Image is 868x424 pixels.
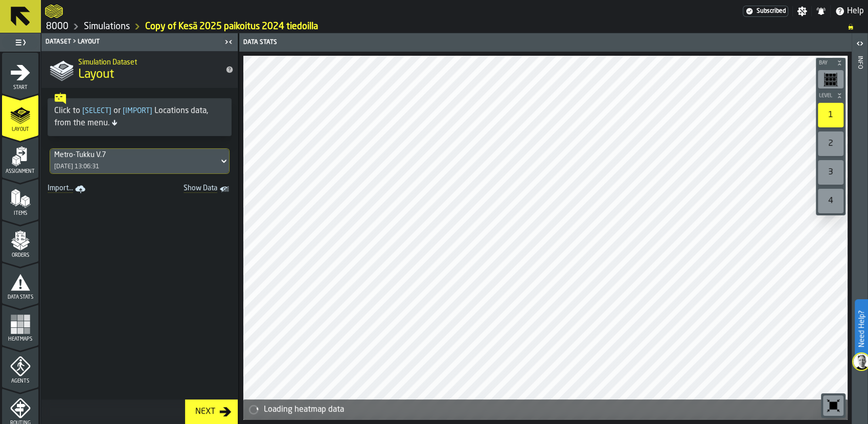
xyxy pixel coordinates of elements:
div: DropdownMenuValue-0caf337c-2556-44a6-85d9-67cdc6980810[DATE] 13:06:31 [50,148,230,174]
div: button-toolbar-undefined [816,158,846,187]
div: 1 [818,103,843,127]
li: menu Start [2,53,38,94]
span: Orders [2,253,38,258]
div: button-toolbar-undefined [821,393,846,418]
span: Agents [2,378,38,384]
span: Heatmaps [2,337,38,342]
div: Click to or Locations data, from the menu. [54,105,225,129]
span: Subscribed [757,8,786,15]
div: Dataset > Layout [43,38,221,46]
a: link-to-/wh/i/b2e041e4-2753-4086-a82a-958e8abdd2c7 [84,21,130,32]
span: Show Data [148,184,217,194]
a: logo-header [45,2,63,20]
a: link-to-/wh/i/b2e041e4-2753-4086-a82a-958e8abdd2c7 [46,21,68,32]
div: Next [191,406,219,418]
span: Data Stats [2,295,38,300]
li: menu Items [2,178,38,219]
a: link-to-/wh/i/b2e041e4-2753-4086-a82a-958e8abdd2c7/import/layout/ [43,182,92,196]
span: Import [121,107,154,115]
header: Data Stats [239,33,852,52]
li: menu Data Stats [2,262,38,303]
span: Layout [78,66,114,83]
li: menu Orders [2,220,38,261]
h2: Sub Title [78,56,217,66]
span: Level [817,93,834,99]
span: [ [123,107,125,115]
span: Select [80,107,113,115]
div: button-toolbar-undefined [816,129,846,158]
a: link-to-/wh/i/b2e041e4-2753-4086-a82a-958e8abdd2c7/simulations/f0621d77-fa37-47ab-806e-42c294d649fd [145,21,318,32]
svg: Reset zoom and position [825,397,841,414]
div: alert-Loading heatmap data [243,399,848,420]
li: menu Heatmaps [2,304,38,345]
label: button-toggle-Notifications [812,6,830,16]
div: DropdownMenuValue-0caf337c-2556-44a6-85d9-67cdc6980810 [54,151,215,159]
label: button-toggle-Close me [221,36,236,48]
header: Dataset > Layout [41,33,238,51]
label: button-toggle-Open [853,35,867,54]
span: Help [847,5,864,17]
button: button-Next [185,399,238,424]
span: ] [109,107,111,115]
div: Data Stats [241,39,546,46]
a: logo-header [245,397,303,418]
span: ] [150,107,152,115]
span: Bay [817,60,834,66]
div: [DATE] 13:06:31 [54,163,99,170]
span: Assignment [2,169,38,174]
div: Loading heatmap data [264,404,843,416]
li: menu Assignment [2,137,38,177]
div: 3 [818,160,843,185]
label: button-toggle-Settings [793,6,811,16]
div: title-Layout [41,51,238,88]
span: Items [2,211,38,216]
div: Info [856,54,863,421]
div: button-toolbar-undefined [816,68,846,91]
span: Layout [2,127,38,132]
div: Menu Subscription [743,6,788,17]
a: toggle-dataset-table-Show Data [144,182,236,196]
label: Need Help? [856,300,867,358]
button: button- [816,58,846,68]
a: link-to-/wh/i/b2e041e4-2753-4086-a82a-958e8abdd2c7/settings/billing [743,6,788,17]
nav: Breadcrumb [45,20,864,33]
button: button- [816,91,846,101]
label: button-toggle-Toggle Full Menu [2,35,38,50]
li: menu Agents [2,346,38,387]
label: button-toggle-Help [831,5,868,17]
div: 2 [818,131,843,156]
div: button-toolbar-undefined [816,101,846,129]
header: Info [852,33,867,424]
span: [ [82,107,85,115]
div: 4 [818,189,843,213]
span: Start [2,85,38,91]
div: button-toolbar-undefined [816,187,846,215]
li: menu Layout [2,95,38,136]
